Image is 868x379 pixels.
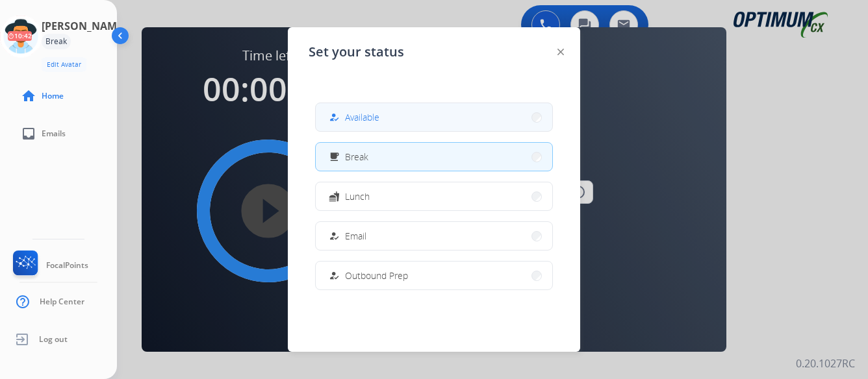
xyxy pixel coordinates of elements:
[316,143,552,171] button: Break
[557,49,564,55] img: close-button
[345,229,366,243] span: Email
[316,103,552,131] button: Available
[796,356,855,371] p: 0.20.1027RC
[46,260,88,271] span: FocalPoints
[329,151,340,162] mat-icon: free_breakfast
[345,269,408,282] span: Outbound Prep
[316,262,552,289] button: Outbound Prep
[42,18,126,34] h3: [PERSON_NAME]
[329,112,340,123] mat-icon: how_to_reg
[39,334,68,345] span: Log out
[42,128,66,139] span: Emails
[329,270,340,281] mat-icon: how_to_reg
[329,230,340,241] mat-icon: how_to_reg
[345,110,379,124] span: Available
[42,91,64,101] span: Home
[42,57,86,72] button: Edit Avatar
[345,150,368,164] span: Break
[309,43,404,61] span: Set your status
[40,297,84,307] span: Help Center
[21,88,36,104] mat-icon: home
[42,34,71,49] div: Break
[10,251,88,280] a: FocalPoints
[329,191,340,202] mat-icon: fastfood
[316,222,552,250] button: Email
[345,189,370,203] span: Lunch
[316,182,552,210] button: Lunch
[21,126,36,141] mat-icon: inbox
